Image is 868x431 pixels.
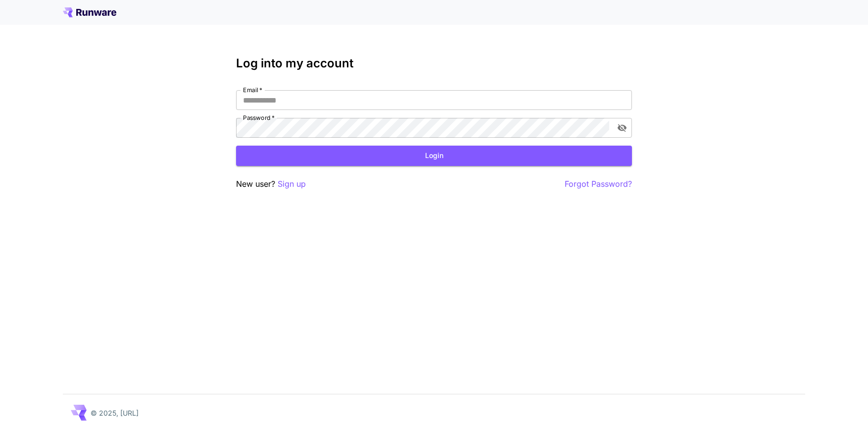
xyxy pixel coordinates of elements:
[91,408,139,418] p: © 2025, [URL]
[613,119,631,137] button: toggle password visibility
[236,56,632,70] h3: Log into my account
[278,178,306,190] button: Sign up
[565,178,632,190] button: Forgot Password?
[236,178,306,190] p: New user?
[243,113,275,122] label: Password
[236,146,632,166] button: Login
[243,86,262,94] label: Email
